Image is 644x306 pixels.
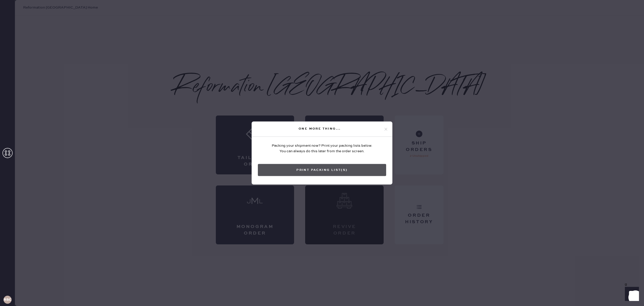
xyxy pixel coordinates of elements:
[620,283,642,305] iframe: Front Chat
[258,164,386,176] button: Print Packing List(s)
[4,298,12,301] h3: RSCPA
[272,143,372,154] div: Packing your shipment now? Print your packing lists below. You can always do this later from the ...
[256,126,384,132] div: One more thing...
